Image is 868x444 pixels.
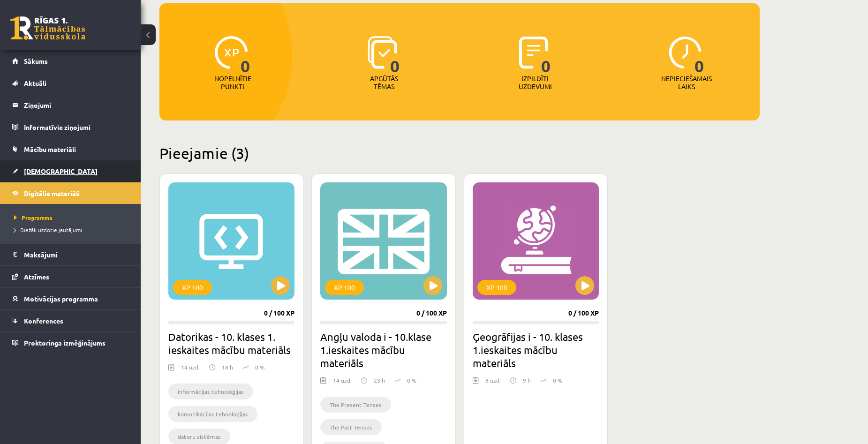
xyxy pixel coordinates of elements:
a: Maksājumi [12,244,129,265]
img: icon-completed-tasks-ad58ae20a441b2904462921112bc710f1caf180af7a3daa7317a5a94f2d26646.svg [519,36,548,69]
div: XP 100 [325,280,364,295]
span: 0 [241,36,250,75]
a: Motivācijas programma [12,288,129,309]
a: Rīgas 1. Tālmācības vidusskola [10,16,85,40]
a: Proktoringa izmēģinājums [12,332,129,354]
a: Atzīmes [12,266,129,287]
span: Proktoringa izmēģinājums [24,339,106,347]
span: Digitālie materiāli [24,189,80,197]
img: icon-learned-topics-4a711ccc23c960034f471b6e78daf4a3bad4a20eaf4de84257b87e66633f6470.svg [368,36,397,69]
li: informācijas tehnoloģijas [168,384,253,399]
span: 0 [541,36,551,75]
img: icon-xp-0682a9bc20223a9ccc6f5883a126b849a74cddfe5390d2b41b4391c66f2066e7.svg [215,36,248,69]
h2: Datorikas - 10. klases 1. ieskaites mācību materiāls [168,330,294,356]
a: Sākums [12,50,129,72]
p: Nepieciešamais laiks [661,75,712,90]
div: XP 100 [173,280,212,295]
p: 23 h [374,376,385,384]
span: [DEMOGRAPHIC_DATA] [24,167,98,175]
a: Mācību materiāli [12,138,129,160]
li: The Past Tenses [320,419,382,435]
span: Aktuāli [24,79,46,87]
p: 18 h [222,363,233,371]
a: Konferences [12,310,129,331]
div: 14 uzd. [181,363,200,377]
p: Nopelnītie punkti [214,75,251,90]
span: Motivācijas programma [24,294,98,303]
p: Apgūtās tēmas [366,75,402,90]
li: komunikācijas tehnoloģijas [168,406,257,422]
p: 0 % [553,376,562,384]
span: Mācību materiāli [24,145,76,153]
div: 14 uzd. [333,376,352,390]
span: Atzīmes [24,272,49,281]
a: Informatīvie ziņojumi [12,116,129,138]
span: Sākums [24,57,48,65]
a: [DEMOGRAPHIC_DATA] [12,160,129,182]
img: icon-clock-7be60019b62300814b6bd22b8e044499b485619524d84068768e800edab66f18.svg [669,36,702,69]
h2: Angļu valoda i - 10.klase 1.ieskaites mācību materiāls [320,330,446,369]
span: Programma [14,214,53,221]
span: 0 [694,36,704,75]
legend: Informatīvie ziņojumi [24,116,129,138]
span: Biežāk uzdotie jautājumi [14,226,82,233]
h2: Pieejamie (3) [159,144,760,162]
p: 9 h [523,376,531,384]
a: Ziņojumi [12,94,129,116]
legend: Maksājumi [24,244,129,265]
p: 0 % [255,363,264,371]
span: Konferences [24,316,63,325]
li: The Present Tenses [320,397,391,413]
a: Aktuāli [12,72,129,94]
legend: Ziņojumi [24,94,129,116]
a: Biežāk uzdotie jautājumi [14,226,131,234]
a: Digitālie materiāli [12,182,129,204]
div: 8 uzd. [485,376,501,390]
div: XP 100 [477,280,516,295]
span: 0 [390,36,400,75]
p: 0 % [407,376,416,384]
h2: Ģeogrāfijas i - 10. klases 1.ieskaites mācību materiāls [473,330,599,369]
a: Programma [14,213,131,222]
p: Izpildīti uzdevumi [517,75,553,90]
